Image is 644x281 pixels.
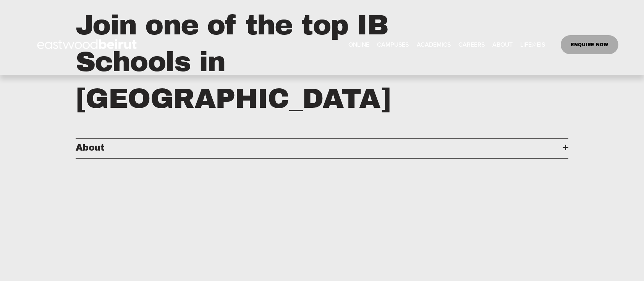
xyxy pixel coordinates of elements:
[348,39,369,51] a: ONLINE
[377,39,409,51] a: folder dropdown
[458,39,485,51] a: CAREERS
[417,39,451,51] a: folder dropdown
[417,39,451,50] span: ACADEMICS
[520,39,545,50] span: LIFE@EIS
[561,35,618,54] a: ENQUIRE NOW
[492,39,513,51] a: folder dropdown
[76,139,569,158] button: About
[76,143,563,153] span: About
[377,39,409,50] span: CAMPUSES
[492,39,513,50] span: ABOUT
[520,39,545,51] a: folder dropdown
[26,25,150,64] img: EastwoodIS Global Site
